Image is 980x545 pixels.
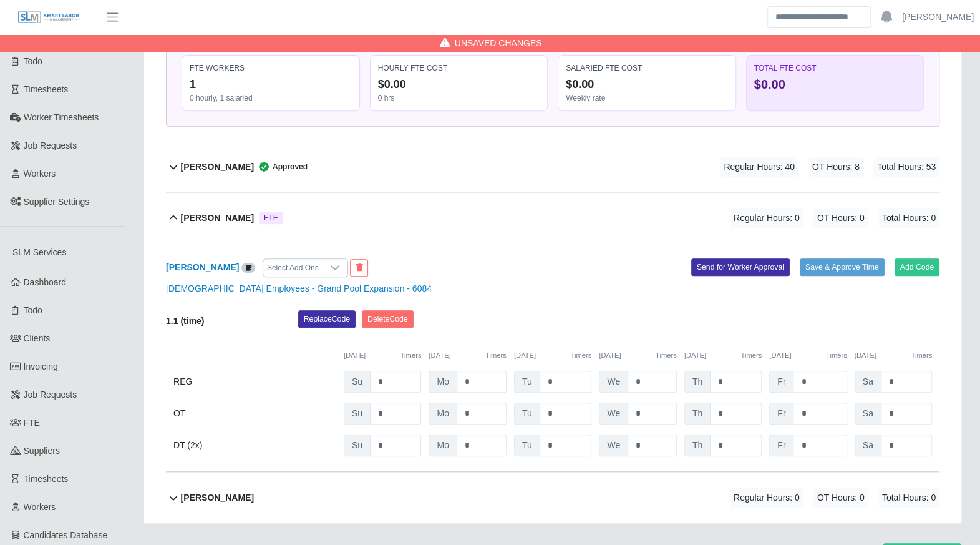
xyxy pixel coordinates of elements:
span: Mo [429,435,457,456]
span: Total Hours: 53 [873,157,939,177]
span: Tu [514,371,540,393]
div: [DATE] [684,350,762,361]
button: Timers [485,350,507,361]
span: OT Hours: 0 [813,208,868,228]
div: Weekly rate [566,93,728,103]
span: FTE [264,213,278,223]
a: [DEMOGRAPHIC_DATA] Employees - Grand Pool Expansion - 6084 [166,283,432,293]
span: Th [684,435,711,456]
button: Timers [826,350,847,361]
span: Sa [855,371,881,393]
button: Timers [656,350,677,361]
span: Tu [514,435,540,456]
div: Total FTE Cost [754,63,916,73]
div: 1 [190,76,352,93]
button: Timers [740,350,762,361]
button: Save & Approve Time [800,258,885,276]
span: OT Hours: 0 [813,488,868,508]
div: FTE Workers [190,63,352,73]
span: Suppliers [24,446,60,456]
span: Candidates Database [24,530,108,540]
span: Job Requests [24,390,77,400]
button: End Worker & Remove from the Timesheet [350,259,368,277]
span: Su [344,371,371,393]
span: Mo [429,403,457,425]
div: Select Add Ons [263,259,323,277]
b: [PERSON_NAME] [181,491,254,504]
span: Timesheets [24,474,69,484]
div: $0.00 [566,76,728,93]
div: [DATE] [429,350,506,361]
span: Timesheets [24,84,69,94]
div: 0 hrs [378,93,540,103]
button: [PERSON_NAME] Regular Hours: 0 OT Hours: 0 Total Hours: 0 [166,473,939,523]
span: Job Requests [24,140,77,150]
div: Salaried FTE Cost [566,63,728,73]
span: Su [344,435,371,456]
div: Full-Time Employee [259,212,283,224]
button: [PERSON_NAME] Approved Regular Hours: 40 OT Hours: 8 Total Hours: 53 [166,142,939,192]
span: We [599,371,628,393]
span: Mo [429,371,457,393]
div: [DATE] [599,350,676,361]
span: Sa [855,435,881,456]
span: Todo [24,305,42,315]
div: [DATE] [769,350,847,361]
div: $0.00 [754,76,916,93]
img: SLM Logo [17,11,80,24]
span: Dashboard [24,277,67,287]
button: Timers [911,350,932,361]
div: DT (2x) [173,435,336,456]
span: We [599,403,628,425]
span: Workers [24,502,56,512]
a: [PERSON_NAME] [166,262,239,272]
span: Worker Timesheets [24,112,99,122]
span: Th [684,371,711,393]
b: [PERSON_NAME] [181,212,254,225]
button: Timers [570,350,591,361]
div: [DATE] [514,350,591,361]
span: Clients [24,333,51,343]
button: [PERSON_NAME] FTE Regular Hours: 0 OT Hours: 0 Total Hours: 0 [166,193,939,243]
div: $0.00 [378,76,540,93]
button: DeleteCode [362,310,414,328]
button: Send for Worker Approval [691,258,790,276]
input: Search [767,6,871,28]
span: Approved [254,160,308,173]
span: Regular Hours: 0 [730,488,803,508]
span: Fr [769,403,793,425]
span: Sa [855,403,881,425]
div: REG [173,371,336,393]
div: OT [173,403,336,425]
a: [PERSON_NAME] [902,11,974,24]
span: Unsaved Changes [455,37,542,49]
span: Todo [24,56,42,66]
span: Total Hours: 0 [878,208,939,228]
div: [DATE] [344,350,421,361]
span: OT Hours: 8 [808,157,863,177]
span: Total Hours: 0 [878,488,939,508]
button: Timers [400,350,422,361]
span: Workers [24,169,56,179]
span: We [599,435,628,456]
a: View/Edit Notes [241,262,255,272]
span: Fr [769,371,793,393]
button: ReplaceCode [298,310,356,328]
div: Hourly FTE Cost [378,63,540,73]
span: Regular Hours: 40 [720,157,798,177]
b: 1.1 (time) [166,316,204,326]
div: [DATE] [855,350,932,361]
b: [PERSON_NAME] [181,160,254,174]
span: Th [684,403,711,425]
span: Supplier Settings [24,197,90,207]
span: Invoicing [24,361,58,371]
span: FTE [24,418,40,428]
span: Regular Hours: 0 [730,208,803,228]
button: Add Code [895,258,940,276]
div: 0 hourly, 1 salaried [190,93,352,103]
span: Fr [769,435,793,456]
span: Tu [514,403,540,425]
span: Su [344,403,371,425]
span: SLM Services [12,247,66,257]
